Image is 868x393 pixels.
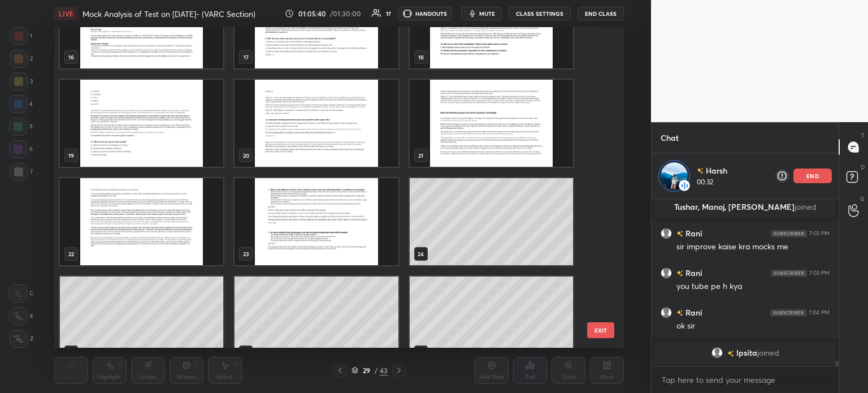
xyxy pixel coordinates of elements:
[235,80,398,167] img: 1756729833SN0F4Q.pdf
[398,7,452,20] button: HANDOUTS
[795,201,817,212] span: joined
[661,306,672,318] img: default.png
[809,309,830,316] div: 7:04 PM
[661,202,829,211] p: Tushar, Manoj, [PERSON_NAME]
[770,309,806,316] img: 4P8fHbbgJtejmAAAAAElFTkSuQmCC
[683,306,702,318] h6: Rani
[361,367,372,374] div: 29
[809,269,830,276] div: 7:03 PM
[374,367,377,374] div: /
[679,180,690,191] img: rah-connected.409a49fa.svg
[9,307,33,325] div: X
[9,95,33,113] div: 4
[711,347,723,359] img: default.png
[587,322,614,338] button: EXIT
[235,178,398,265] img: 1756729833SN0F4Q.pdf
[661,267,672,278] img: default.png
[9,140,33,158] div: 6
[60,178,223,265] img: 1756729833SN0F4Q.pdf
[736,348,757,357] span: Ipsita
[661,227,672,239] img: default.png
[10,27,32,45] div: 1
[10,72,33,90] div: 3
[83,8,255,19] h4: Mock Analysis of Test on [DATE]- (VARC Section)
[683,227,702,239] h6: Rani
[861,131,865,140] p: T
[697,178,730,187] p: 00:32
[386,11,391,16] div: 17
[771,230,807,236] img: 4P8fHbbgJtejmAAAAAElFTkSuQmCC
[380,365,388,375] div: 43
[652,123,688,153] p: Chat
[676,231,683,237] img: no-rating-badge.077c3623.svg
[9,118,33,136] div: 5
[676,321,830,332] div: ok sir
[60,80,223,167] img: 1756729833SN0F4Q.pdf
[661,162,688,189] img: ee927e4eab79413cb9cb6ceb68637e0b.jpg
[509,7,571,20] button: CLASS SETTINGS
[652,199,839,366] div: grid
[727,350,734,356] img: no-rating-badge.077c3623.svg
[706,165,727,176] p: Harsh
[806,173,819,179] p: end
[54,27,604,348] div: grid
[10,50,33,68] div: 2
[54,7,78,20] div: LIVE
[860,195,865,203] p: G
[578,7,624,20] button: End Class
[9,284,33,303] div: C
[409,80,572,167] img: 1756729833SN0F4Q.pdf
[676,270,683,277] img: no-rating-badge.077c3623.svg
[676,241,830,253] div: sir improve kaise kra mocks me
[461,7,502,20] button: mute
[10,330,33,348] div: Z
[697,167,704,174] img: no-rating-badge.077c3623.svg
[676,310,683,316] img: no-rating-badge.077c3623.svg
[809,230,830,236] div: 7:02 PM
[861,163,865,171] p: D
[771,269,807,276] img: 4P8fHbbgJtejmAAAAAElFTkSuQmCC
[757,348,779,357] span: joined
[683,267,702,279] h6: Rani
[676,281,830,292] div: you tube pe h kya
[10,163,33,181] div: 7
[479,10,495,18] span: mute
